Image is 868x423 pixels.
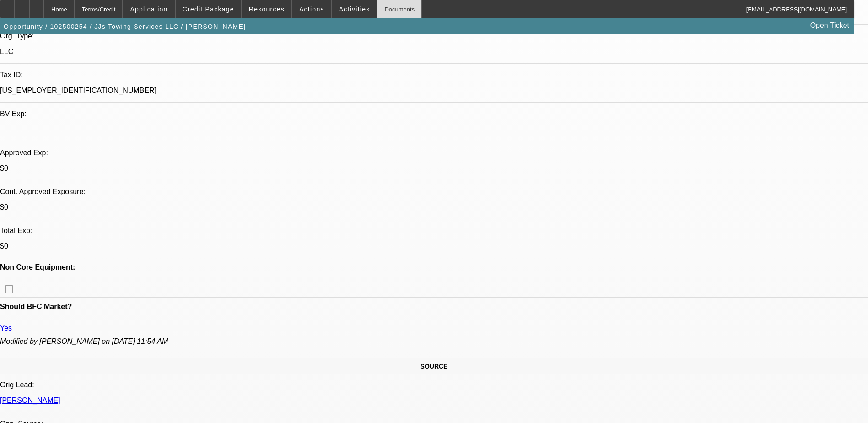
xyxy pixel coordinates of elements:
span: Opportunity / 102500254 / JJs Towing Services LLC / [PERSON_NAME] [4,23,246,30]
button: Credit Package [176,0,241,18]
span: Application [130,5,167,13]
span: Actions [299,5,324,13]
span: Activities [339,5,370,13]
button: Actions [292,0,331,18]
button: Activities [332,0,377,18]
button: Resources [242,0,291,18]
span: SOURCE [421,363,448,370]
span: Resources [249,5,285,13]
span: Credit Package [183,5,234,13]
button: Application [123,0,174,18]
a: Open Ticket [807,18,853,33]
